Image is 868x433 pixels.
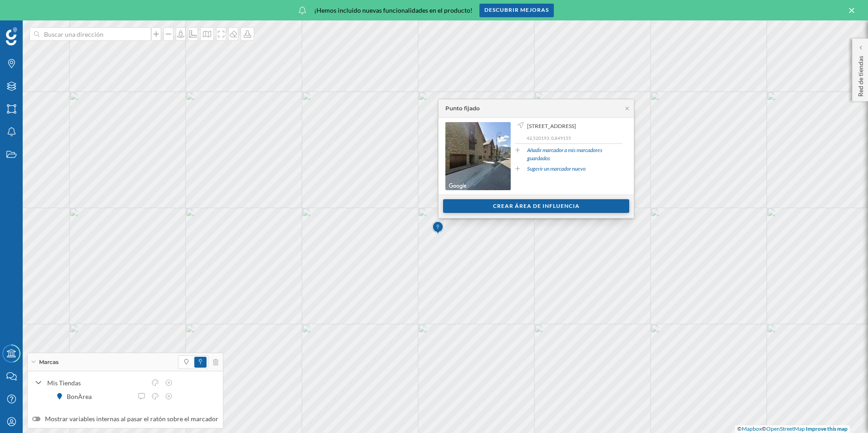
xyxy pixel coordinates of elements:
a: Sugerir un marcador nuevo [527,165,586,173]
span: Marcas [39,358,59,366]
p: Red de tiendas [856,52,865,97]
a: Mapbox [742,425,762,432]
a: Improve this map [806,425,848,432]
img: Marker [432,219,444,237]
label: Mostrar variables internas al pasar el ratón sobre el marcador [32,414,218,423]
div: BonÀrea [67,392,96,401]
div: Punto fijado [445,104,480,113]
span: [STREET_ADDRESS] [527,122,576,130]
span: Soporte [18,6,50,15]
p: 42,520193, 0,849155 [527,135,622,141]
div: Mis Tiendas [47,378,146,388]
img: streetview [445,122,511,190]
img: Geoblink Logo [6,27,17,45]
a: OpenStreetMap [766,425,805,432]
span: ¡Hemos incluido nuevas funcionalidades en el producto! [314,6,473,15]
a: Añadir marcador a mis marcadores guardados [527,146,622,162]
div: © © [735,425,850,433]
